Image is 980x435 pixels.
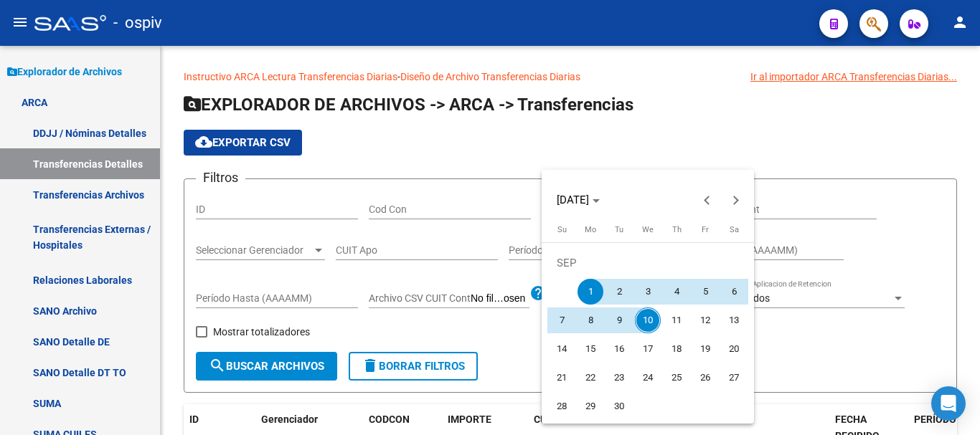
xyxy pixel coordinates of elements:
span: 9 [606,307,632,333]
span: 5 [692,279,718,305]
button: September 26, 2025 [691,363,720,392]
span: 7 [549,307,575,333]
span: 17 [635,336,661,362]
span: 3 [635,279,661,305]
span: 28 [549,393,575,419]
button: September 27, 2025 [720,363,748,392]
span: 15 [578,336,603,362]
button: September 8, 2025 [576,306,605,335]
span: 8 [578,307,603,333]
span: 20 [721,336,747,362]
span: 25 [664,365,689,391]
span: We [642,225,654,234]
button: September 17, 2025 [633,335,662,363]
span: 13 [721,307,747,333]
button: September 16, 2025 [605,335,633,363]
button: September 18, 2025 [662,335,691,363]
span: 10 [635,307,661,333]
span: Su [557,225,567,234]
button: September 29, 2025 [576,392,605,421]
span: 23 [606,365,632,391]
button: September 25, 2025 [662,363,691,392]
span: 22 [578,365,603,391]
button: September 9, 2025 [605,306,633,335]
span: 14 [549,336,575,362]
span: 11 [664,307,689,333]
span: 18 [664,336,689,362]
button: September 13, 2025 [720,306,748,335]
button: September 21, 2025 [547,363,576,392]
button: September 23, 2025 [605,363,633,392]
button: September 11, 2025 [662,306,691,335]
button: September 4, 2025 [662,277,691,306]
button: September 2, 2025 [605,277,633,306]
span: 29 [578,393,603,419]
button: September 19, 2025 [691,335,720,363]
span: Fr [702,225,709,234]
td: SEP [547,249,748,277]
button: September 6, 2025 [720,277,748,306]
span: 21 [549,365,575,391]
button: September 20, 2025 [720,335,748,363]
span: Th [672,225,682,234]
div: Open Intercom Messenger [931,386,966,421]
button: September 30, 2025 [605,392,633,421]
button: September 28, 2025 [547,392,576,421]
button: September 14, 2025 [547,335,576,363]
button: September 7, 2025 [547,306,576,335]
button: September 12, 2025 [691,306,720,335]
span: 30 [606,393,632,419]
button: September 10, 2025 [633,306,662,335]
button: September 1, 2025 [576,277,605,306]
button: September 24, 2025 [633,363,662,392]
button: September 15, 2025 [576,335,605,363]
span: 24 [635,365,661,391]
span: 2 [606,279,632,305]
button: Choose month and year [551,187,606,213]
button: Next month [722,186,750,214]
span: 12 [692,307,718,333]
span: Tu [615,225,623,234]
button: September 5, 2025 [691,277,720,306]
span: 27 [721,365,747,391]
button: September 22, 2025 [576,363,605,392]
span: 4 [664,279,689,305]
button: Previous month [693,186,722,214]
button: September 3, 2025 [633,277,662,306]
span: 6 [721,279,747,305]
span: 16 [606,336,632,362]
span: 19 [692,336,718,362]
span: [DATE] [557,193,589,206]
span: 1 [578,279,603,305]
span: Mo [585,225,596,234]
span: Sa [730,225,739,234]
span: 26 [692,365,718,391]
